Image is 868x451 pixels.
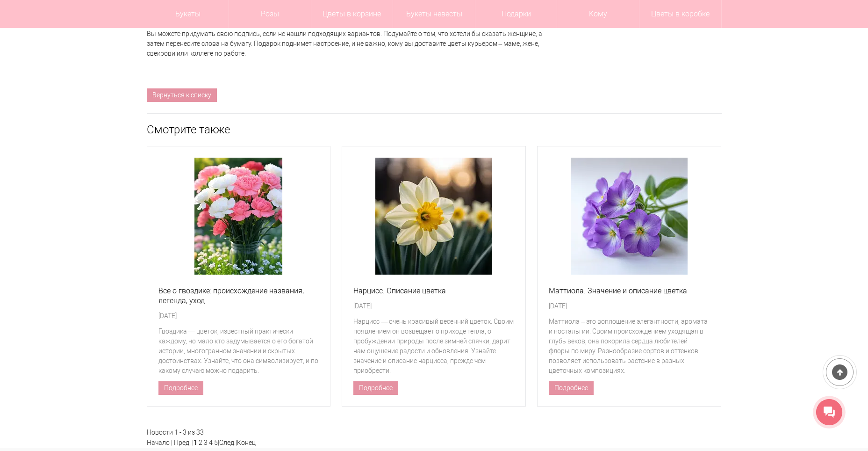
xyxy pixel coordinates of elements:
p: Вы можете придумать свою подпись, если не нашли подходящих вариантов. Подумайте о том, что хотели... [147,29,544,58]
img: Маттиола. Значение и описание цветка [571,158,688,275]
a: 2 [199,439,202,446]
div: Маттиола – это воплощение элегантности, аромата и ностальгии. Своим происхождением уходящая в глу... [549,317,710,376]
font: Новости 1 - 3 из 33 [147,429,204,436]
font: Начало | Пред. | | | [147,439,256,446]
a: Нарцисс. Описание цветка [353,286,514,296]
b: 1 [194,438,197,447]
a: 5 [214,439,218,446]
img: Все о гвоздике: происхождение названия, легенда, уход [194,158,282,275]
a: Подробнее [158,381,203,395]
a: 3 [204,439,208,446]
a: Подробнее [353,381,398,395]
a: След. [219,439,236,446]
img: Нарцисс. Описание цветка [375,158,492,275]
a: Подробнее [549,381,594,395]
div: Гвоздика — цветок, известный практически каждому, но мало кто задумывается о его богатой истории,... [158,327,319,376]
a: Все о гвоздике: происхождение названия, легенда, уход [158,286,319,306]
a: Вернуться к списку [147,88,217,102]
a: 4 [209,439,213,446]
a: Маттиола. Значение и описание цветка [549,286,710,296]
div: [DATE] [549,301,710,311]
a: Конец [237,439,256,446]
div: Смотрите также [147,113,722,135]
div: Нарцисс — очень красивый весенний цветок. Своим появлением он возвещает о приходе тепла, о пробуж... [353,317,514,376]
div: [DATE] [353,301,514,311]
div: [DATE] [158,311,319,321]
